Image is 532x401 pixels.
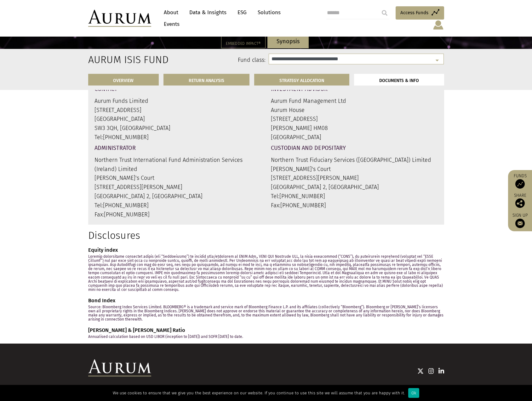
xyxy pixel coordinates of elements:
[271,193,325,200] span: Tel:
[255,7,284,18] a: Solutions
[88,74,159,86] a: OVERVIEW
[271,86,438,92] h4: Investment Advisor
[103,202,149,209] span: [PHONE_NUMBER]
[88,305,444,322] p: Source: Bloomberg Index Services Limited. BLOOMBERG® is a trademark and service mark of Bloomberg...
[511,213,529,228] a: Sign up
[378,7,391,19] input: Submit
[88,229,444,241] h1: Disclosures
[396,6,444,20] a: Access Funds
[234,7,250,18] a: ESG
[88,359,151,376] img: Aurum Logo
[515,179,525,189] img: Access Funds
[271,202,326,209] span: Fax:
[94,86,261,92] h4: Contact
[515,198,525,208] img: Share this post
[226,42,261,45] h5: Embedded Impact®
[280,202,326,209] span: [PHONE_NUMBER]
[88,335,444,339] p: Annualised calculation based on USD LIBOR (inception to [DATE]) and SOFR [DATE] to date.
[103,134,149,141] span: [PHONE_NUMBER]
[94,202,149,209] span: Tel:
[149,56,266,64] label: Fund class:
[94,97,170,132] span: Aurum Funds Limited [STREET_ADDRESS] [GEOGRAPHIC_DATA] SW3 3QH, [GEOGRAPHIC_DATA]
[88,247,118,253] strong: Equity index
[271,145,438,151] h4: Custodian and Depositary
[408,388,419,398] div: Ok
[254,74,349,86] a: STRATEGY ALLOCATION
[161,18,180,30] a: Events
[272,28,305,46] p: Performance Synopsis
[94,211,150,218] span: Fax:
[88,298,115,304] strong: Bond Index
[515,219,525,228] img: Sign up to our newsletter
[88,327,185,333] strong: [PERSON_NAME] & [PERSON_NAME] Ratio
[428,368,434,374] img: Instagram icon
[511,173,529,189] a: Funds
[161,7,181,18] a: About
[186,7,230,18] a: Data & Insights
[88,54,140,66] h2: Aurum Isis Fund
[432,20,444,30] img: account-icon.svg
[94,134,149,141] span: Tel:
[163,74,249,86] a: RETURN ANALYSIS
[279,193,325,200] span: [PHONE_NUMBER]
[438,368,444,374] img: Linkedin icon
[511,193,529,208] div: Share
[94,145,261,151] h4: Administrator
[400,9,428,16] span: Access Funds
[94,156,243,200] span: Northern Trust International Fund Administration Services (Ireland) Limited [PERSON_NAME]'s Court...
[88,255,444,292] p: Loremip dolorsitame consectet adipis (eli “Seddoeiusmo”) te incidid utla/etdolorem al ENIM Adm., ...
[271,97,346,141] span: Aurum Fund Management Ltd Aurum House [STREET_ADDRESS] [PERSON_NAME] HM08 [GEOGRAPHIC_DATA]
[88,10,151,27] img: Aurum
[417,368,424,374] img: Twitter icon
[104,211,150,218] span: [PHONE_NUMBER]
[271,156,431,191] span: Northern Trust Fiduciary Services ([GEOGRAPHIC_DATA]) Limited [PERSON_NAME]'s Court [STREET_ADDRE...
